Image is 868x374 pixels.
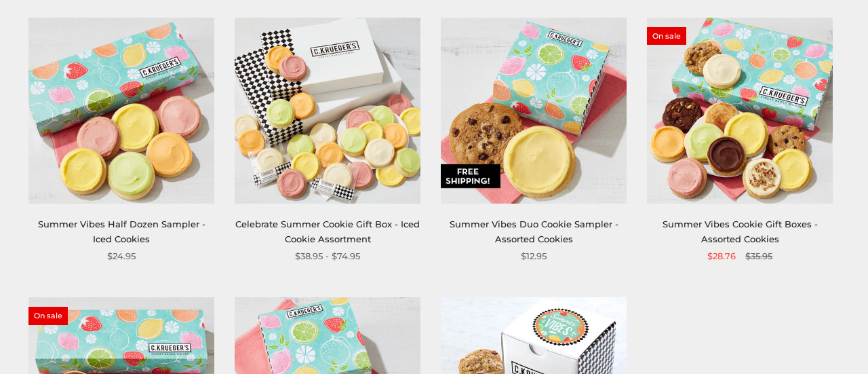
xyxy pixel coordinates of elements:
[647,27,686,45] span: On sale
[450,219,618,244] a: Summer Vibes Duo Cookie Sampler - Assorted Cookies
[295,249,360,263] span: $38.95 - $74.95
[235,18,420,204] img: Celebrate Summer Cookie Gift Box - Iced Cookie Assortment
[663,219,818,244] a: Summer Vibes Cookie Gift Boxes - Assorted Cookies
[521,249,547,263] span: $12.95
[38,219,205,244] a: Summer Vibes Half Dozen Sampler - Iced Cookies
[107,249,136,263] span: $24.95
[707,249,736,263] span: $28.76
[28,18,214,204] img: Summer Vibes Half Dozen Sampler - Iced Cookies
[235,219,420,244] a: Celebrate Summer Cookie Gift Box - Iced Cookie Assortment
[745,249,772,263] span: $35.95
[441,18,627,204] img: Summer Vibes Duo Cookie Sampler - Assorted Cookies
[11,322,140,363] iframe: Sign Up via Text for Offers
[28,307,68,324] span: On sale
[647,18,833,204] img: Summer Vibes Cookie Gift Boxes - Assorted Cookies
